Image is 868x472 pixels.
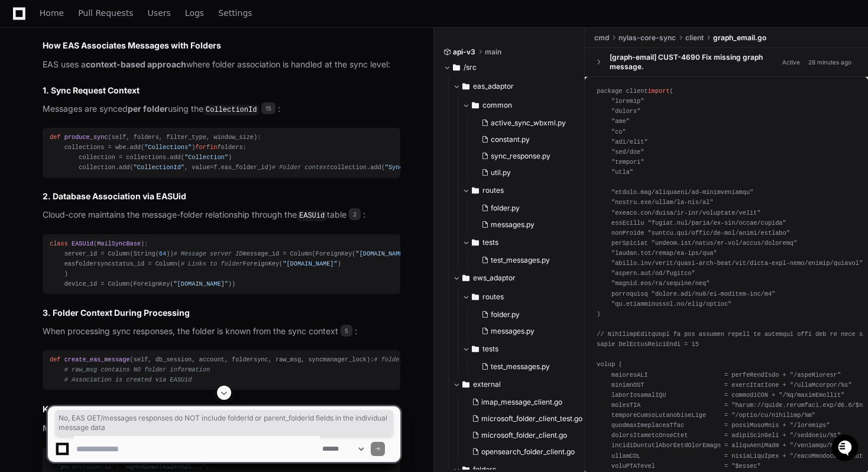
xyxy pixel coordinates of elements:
span: active_sync_wbxml.py [491,118,566,128]
button: test_messages.py [477,358,578,375]
svg: Directory [462,377,469,392]
span: def [50,134,60,141]
svg: Directory [472,342,479,356]
span: common [482,101,512,110]
span: test_messages.py [491,256,550,265]
svg: Directory [472,290,479,304]
span: 2 [349,208,361,220]
button: folder.py [477,200,578,216]
span: main [485,47,501,57]
span: messages.py [491,326,535,336]
span: "[DOMAIN_NAME]" [356,250,410,257]
button: util.py [477,164,578,181]
span: MailSyncBase [97,240,141,247]
span: routes [482,186,504,195]
span: Users [148,9,171,17]
span: 5 [341,325,352,337]
span: test_messages.py [491,362,550,371]
code: CollectionId [203,105,259,115]
span: tests [482,344,498,354]
a: Powered byPylon [83,124,143,133]
span: for [195,144,206,151]
span: Active [779,57,804,68]
button: /src [443,58,576,77]
span: "[DOMAIN_NAME]" [283,260,337,267]
div: ( ): server_id = Column(String( )) message_id = Column(ForeignKey( )) easfoldersyncstatus_id = Co... [50,239,393,290]
iframe: Open customer support [830,433,862,465]
svg: Directory [462,271,469,285]
span: constant.py [491,135,530,144]
span: # raw_msg contains NO folder information [64,366,210,373]
strong: per folder [128,104,168,114]
span: "CollectionId" [134,164,184,171]
span: # Association is created via EASUid [64,376,192,383]
span: self, folders, filter_type, window_size [112,134,254,141]
span: # Folder context [272,164,331,171]
span: "SyncKey" [385,164,417,171]
p: EAS uses a where folder association is handled at the sync level: [43,58,400,72]
p: Cloud-core maintains the message-folder relationship through the table : [43,208,400,222]
h3: 1. Sync Request Context [43,85,400,96]
span: Pylon [118,124,143,133]
span: Logs [185,9,204,17]
button: test_messages.py [477,252,578,269]
span: tests [482,238,498,247]
span: sync_response.py [491,151,550,161]
span: util.py [491,168,511,177]
span: "Collection" [184,154,228,161]
span: nylas-core-sync [618,33,676,43]
span: messages.py [491,220,535,229]
div: We're available if you need us! [40,100,150,109]
h3: 2. Database Association via EASUid [43,190,400,202]
button: routes [462,181,585,200]
span: # foldersync parameter provides folder context [374,356,541,363]
span: Pull Requests [78,9,133,17]
button: routes [462,287,585,306]
button: folder.py [477,306,578,323]
button: ews_adaptor [453,269,585,287]
span: 15 [261,102,276,114]
div: Start new chat [40,88,194,100]
span: cmd [594,33,609,43]
button: messages.py [477,323,578,340]
span: api-v3 [453,47,475,57]
span: eas_adaptor [473,82,514,91]
svg: Directory [472,98,479,112]
h3: 3. Folder Context During Processing [43,307,400,319]
span: Settings [218,9,252,17]
span: 64 [159,250,166,257]
span: external [473,380,501,389]
button: tests [462,340,585,358]
span: graph_email.go [713,33,766,43]
button: tests [462,233,585,252]
div: [graph-email] CUST-4690 Fix missing graph message. [610,53,779,72]
span: "Collections" [144,144,192,151]
div: 28 minutes ago [808,58,851,67]
span: def [50,356,60,363]
p: When processing sync responses, the folder is known from the sync context : [43,325,400,338]
span: folder.py [491,203,520,213]
p: Messages are synced using the : [43,102,400,117]
span: client [685,33,704,43]
span: self, db_session, account, foldersync, raw_msg, syncmanager_lock [134,356,367,363]
button: external [453,375,585,394]
span: produce_sync [64,134,108,141]
button: common [462,96,585,115]
strong: context-based approach [86,59,186,69]
span: /src [464,63,477,72]
svg: Directory [453,60,460,75]
button: active_sync_wbxml.py [477,115,578,131]
span: # Links to folder [181,260,243,267]
span: import [648,88,670,95]
button: constant.py [477,131,578,148]
div: ( ): [50,355,393,385]
button: sync_response.py [477,148,578,164]
span: routes [482,292,504,302]
div: Welcome [12,47,215,66]
span: "[DOMAIN_NAME]" [173,280,228,287]
code: EASUid [297,211,327,221]
h2: How EAS Associates Messages with Folders [43,40,400,51]
div: ( ): collections = wbe.add( ) f folders: collection = collections.add( ) collection.add( , value=... [50,132,393,173]
span: ews_adaptor [473,273,516,283]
